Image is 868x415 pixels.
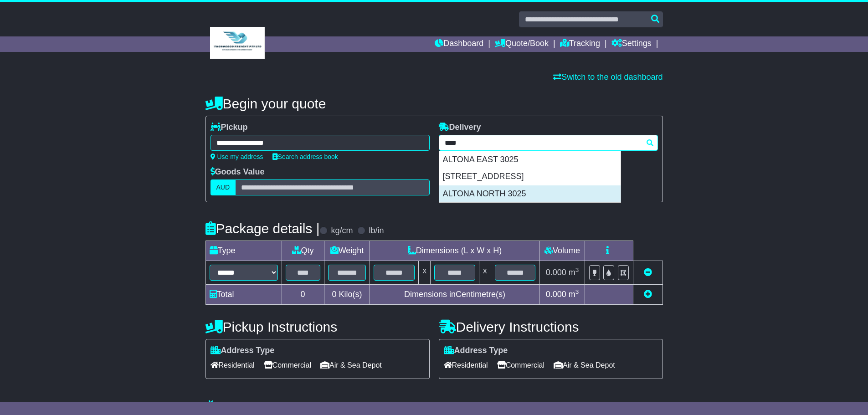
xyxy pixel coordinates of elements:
[546,268,566,277] span: 0.000
[211,358,255,372] span: Residential
[644,268,652,277] a: Remove this item
[332,290,336,299] span: 0
[370,285,539,305] td: Dimensions in Centimetre(s)
[331,226,353,236] label: kg/cm
[264,358,311,372] span: Commercial
[205,221,320,236] h4: Package details |
[575,266,579,273] sup: 3
[211,123,248,133] label: Pickup
[282,285,324,305] td: 0
[320,358,382,372] span: Air & Sea Depot
[211,179,236,195] label: AUD
[546,290,566,299] span: 0.000
[495,36,549,52] a: Quote/Book
[205,285,282,305] td: Total
[205,96,663,111] h4: Begin your quote
[324,241,370,261] td: Weight
[569,290,579,299] span: m
[439,123,481,133] label: Delivery
[272,153,338,160] a: Search address book
[369,226,384,236] label: lb/in
[205,400,663,415] h4: Warranty & Insurance
[569,268,579,277] span: m
[439,168,621,185] div: [STREET_ADDRESS]
[497,358,544,372] span: Commercial
[611,36,652,52] a: Settings
[435,36,483,52] a: Dashboard
[644,290,652,299] a: Add new item
[211,153,263,160] a: Use my address
[370,241,539,261] td: Dimensions (L x W x H)
[282,241,324,261] td: Qty
[479,261,491,285] td: x
[444,358,488,372] span: Residential
[211,346,275,356] label: Address Type
[554,358,615,372] span: Air & Sea Depot
[444,346,508,356] label: Address Type
[439,135,658,151] typeahead: Please provide city
[439,185,621,203] div: ALTONA NORTH 3025
[553,72,663,82] a: Switch to the old dashboard
[211,167,265,177] label: Goods Value
[439,151,621,169] div: ALTONA EAST 3025
[439,319,663,334] h4: Delivery Instructions
[324,285,370,305] td: Kilo(s)
[560,36,600,52] a: Tracking
[205,241,282,261] td: Type
[205,319,430,334] h4: Pickup Instructions
[419,261,431,285] td: x
[575,288,579,295] sup: 3
[539,241,585,261] td: Volume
